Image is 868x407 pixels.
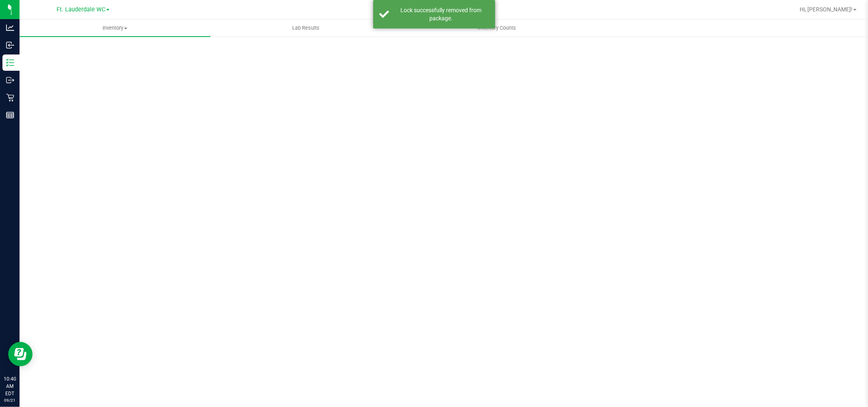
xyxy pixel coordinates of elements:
span: Ft. Lauderdale WC [57,6,105,13]
inline-svg: Retail [6,94,14,102]
inline-svg: Inventory [6,59,14,67]
span: Inventory Counts [467,24,527,32]
inline-svg: Analytics [6,24,14,32]
inline-svg: Reports [6,111,14,119]
span: Inventory [20,24,210,32]
span: Lab Results [281,24,330,32]
a: Inventory [20,20,210,37]
iframe: Resource center [8,342,33,366]
inline-svg: Inbound [6,41,14,49]
p: 10:40 AM EDT [4,375,16,397]
inline-svg: Outbound [6,76,14,84]
a: Lab Results [210,20,401,37]
span: Hi, [PERSON_NAME]! [800,6,853,13]
p: 09/21 [4,397,16,403]
div: Lock successfully removed from package. [394,6,489,22]
a: Inventory Counts [401,20,592,37]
